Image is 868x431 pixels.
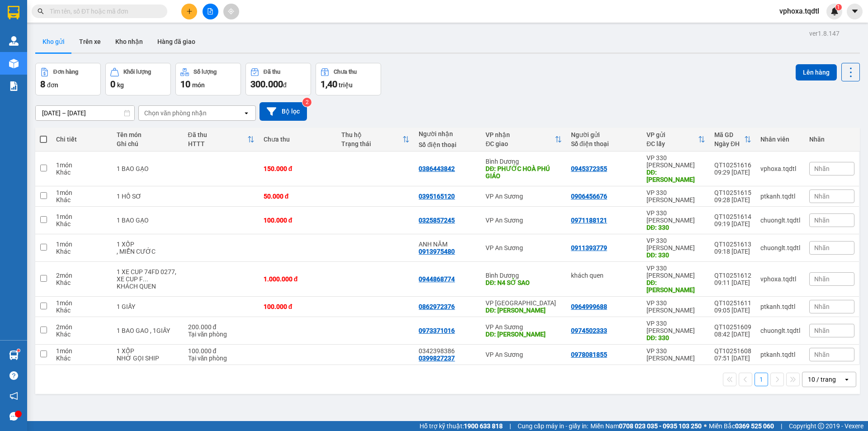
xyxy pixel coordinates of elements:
[150,31,203,52] button: Hàng đã giao
[321,79,337,90] span: 1,40
[646,299,705,314] div: VP 330 [PERSON_NAME]
[56,220,108,227] div: Khác
[486,272,562,279] div: Bình Dương
[181,4,197,19] button: plus
[9,412,18,421] span: message
[419,193,455,200] div: 0395165120
[56,189,108,196] div: 1 món
[481,128,566,152] th: Toggle SortBy
[781,421,782,431] span: |
[486,307,562,314] div: DĐ: BẢO LỘC
[56,279,108,286] div: Khác
[486,299,562,307] div: VP [GEOGRAPHIC_DATA]
[283,81,287,89] span: đ
[837,4,840,10] span: 1
[704,424,707,428] span: ⚪️
[486,351,562,358] div: VP An Sương
[250,79,283,90] span: 300.000
[814,327,830,334] span: Nhãn
[228,8,234,14] span: aim
[760,275,800,283] div: vphoxa.tqdtl
[9,36,19,46] img: warehouse-icon
[188,323,255,331] div: 200.000 đ
[56,248,108,255] div: Khác
[117,81,124,89] span: kg
[117,217,179,224] div: 1 BAO GẠO
[105,63,171,95] button: Khối lượng0kg
[56,213,108,220] div: 1 món
[809,136,854,143] div: Nhãn
[646,169,705,183] div: DĐ: HỒ XÁ
[117,327,179,334] div: 1 BAO GAO , 1GIẤY
[175,63,241,95] button: Số lượng10món
[117,347,179,355] div: 1 XỐP
[243,109,250,117] svg: open
[486,165,562,180] div: DĐ: PHƯỚC HOÀ PHÚ GIÁO
[223,4,239,19] button: aim
[56,169,108,176] div: Khác
[835,4,842,10] sup: 1
[760,327,800,334] div: chuonglt.tqdtl
[646,224,705,231] div: DĐ: 330
[646,265,705,279] div: VP 330 [PERSON_NAME]
[851,7,859,15] span: caret-down
[714,241,751,248] div: QT10251613
[646,320,705,334] div: VP 330 [PERSON_NAME]
[56,196,108,204] div: Khác
[108,31,150,52] button: Kho nhận
[814,193,830,200] span: Nhãn
[110,79,115,90] span: 0
[56,161,108,169] div: 1 món
[814,275,830,283] span: Nhãn
[571,244,607,251] div: 0911393779
[117,193,179,200] div: 1 HỒ SƠ
[9,81,19,91] img: solution-icon
[646,237,705,251] div: VP 330 [PERSON_NAME]
[571,193,607,200] div: 0906456676
[53,69,78,75] div: Đơn hàng
[38,8,44,14] span: search
[264,303,332,310] div: 100.000 đ
[56,241,108,248] div: 1 món
[203,4,218,19] button: file-add
[714,323,751,331] div: QT10251609
[188,131,247,138] div: Đã thu
[419,141,476,148] div: Số điện thoại
[72,31,108,52] button: Trên xe
[264,165,332,172] div: 150.000 đ
[264,136,332,143] div: Chưa thu
[714,331,751,338] div: 08:42 [DATE]
[760,165,800,172] div: vphoxa.tqdtl
[8,6,19,19] img: logo-vxr
[9,392,18,400] span: notification
[419,217,455,224] div: 0325857245
[316,63,381,95] button: Chưa thu1,40 triệu
[341,131,403,138] div: Thu hộ
[464,422,503,430] strong: 1900 633 818
[714,140,744,147] div: Ngày ĐH
[56,272,108,279] div: 2 món
[188,331,255,338] div: Tại văn phòng
[419,165,455,172] div: 0386443842
[47,81,58,89] span: đơn
[56,307,108,314] div: Khác
[117,131,179,138] div: Tên món
[56,331,108,338] div: Khác
[714,131,744,138] div: Mã GD
[419,303,455,310] div: 0862972376
[419,248,455,255] div: 0913975480
[35,31,72,52] button: Kho gửi
[619,422,702,430] strong: 0708 023 035 - 0935 103 250
[646,131,698,138] div: VP gửi
[264,193,332,200] div: 50.000 đ
[188,140,247,147] div: HTTT
[571,303,607,310] div: 0964999688
[420,421,503,431] span: Hỗ trợ kỹ thuật:
[245,63,311,95] button: Đã thu300.000đ
[714,347,751,355] div: QT10251608
[710,128,756,152] th: Toggle SortBy
[188,355,255,362] div: Tại văn phòng
[188,347,255,355] div: 100.000 đ
[709,421,774,431] span: Miền Bắc
[843,376,850,383] svg: open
